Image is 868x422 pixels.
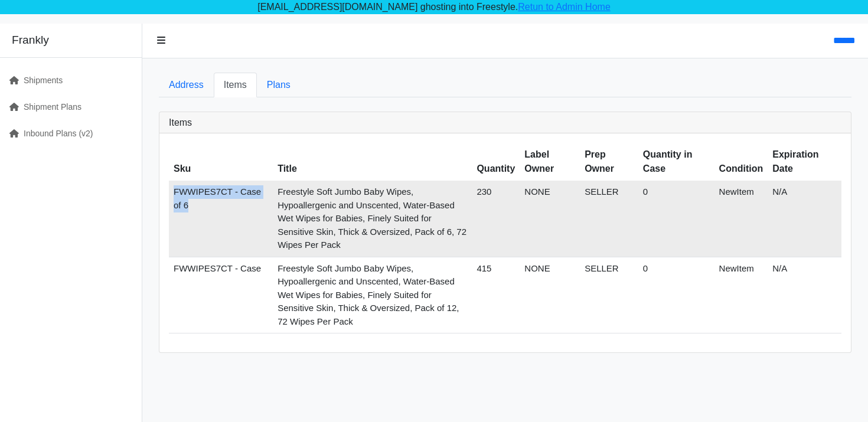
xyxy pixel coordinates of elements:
[273,143,472,181] th: Title
[580,143,638,181] th: Prep Owner
[520,181,580,257] td: NONE
[638,257,714,333] td: 0
[169,181,273,257] td: FWWIPES7CT - Case of 6
[580,181,638,257] td: SELLER
[518,2,611,12] a: Retun to Admin Home
[520,257,580,333] td: NONE
[520,143,580,181] th: Label Owner
[169,143,273,181] th: Sku
[638,181,714,257] td: 0
[159,73,214,97] a: Address
[580,257,638,333] td: SELLER
[768,181,841,257] td: N/A
[257,73,301,97] a: Plans
[214,73,257,97] a: Items
[472,181,520,257] td: 230
[714,143,768,181] th: Condition
[714,257,768,333] td: NewItem
[638,143,714,181] th: Quantity in Case
[472,143,520,181] th: Quantity
[273,181,472,257] td: Freestyle Soft Jumbo Baby Wipes, Hypoallergenic and Unscented, Water-Based Wet Wipes for Babies, ...
[714,181,768,257] td: NewItem
[472,257,520,333] td: 415
[169,117,192,128] h3: Items
[273,257,472,333] td: Freestyle Soft Jumbo Baby Wipes, Hypoallergenic and Unscented, Water-Based Wet Wipes for Babies, ...
[768,257,841,333] td: N/A
[169,257,273,333] td: FWWIPES7CT - Case
[768,143,841,181] th: Expiration Date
